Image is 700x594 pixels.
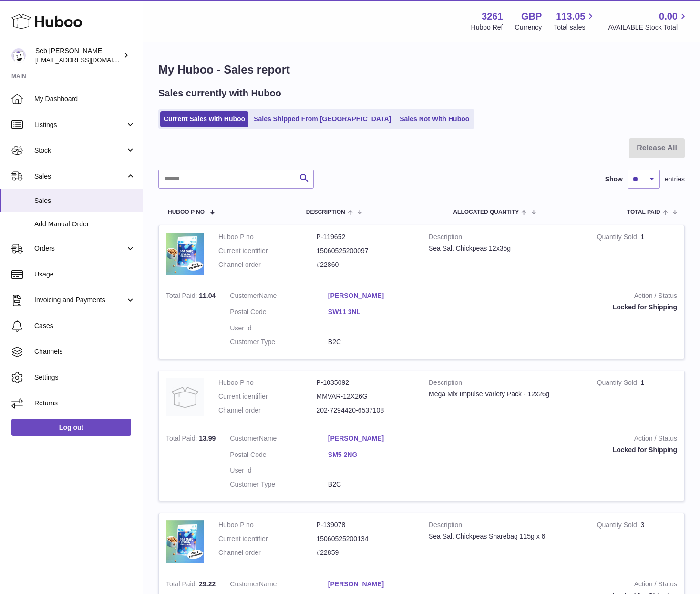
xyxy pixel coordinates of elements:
[608,23,689,32] span: AVAILABLE Stock Total
[199,292,216,299] span: 11.04
[328,434,426,443] a: [PERSON_NAME]
[158,62,685,77] h1: My Huboo - Sales report
[597,233,641,243] strong: Quantity Sold
[166,378,204,416] img: no-photo.jpg
[482,10,503,23] strong: 3261
[230,292,259,299] span: Customer
[230,324,328,333] dt: User Id
[317,378,415,387] dd: P-1035092
[35,46,121,64] div: Seb [PERSON_NAME]
[328,580,426,589] a: [PERSON_NAME]
[218,378,317,387] dt: Huboo P no
[230,466,328,475] dt: User Id
[199,580,216,588] span: 29.22
[218,392,317,401] dt: Current identifier
[605,175,623,184] label: Show
[515,23,542,32] div: Currency
[440,580,677,591] strong: Action / Status
[608,10,689,32] a: 0.00 AVAILABLE Stock Total
[34,270,135,279] span: Usage
[34,95,135,104] span: My Dashboard
[11,419,131,436] a: Log out
[440,434,677,445] strong: Action / Status
[218,233,317,242] dt: Huboo P no
[166,520,204,563] img: 32611658329202.jpg
[230,435,259,442] span: Customer
[34,146,125,155] span: Stock
[328,291,426,300] a: [PERSON_NAME]
[556,10,585,23] span: 113.05
[328,308,426,317] a: SW11 3NL
[440,303,677,312] div: Locked for Shipping
[429,244,583,253] div: Sea Salt Chickpeas 12x35g
[554,10,596,32] a: 113.05 Total sales
[317,392,415,401] dd: MMVAR-12X26G
[328,450,426,459] a: SM5 2NG
[317,260,415,269] dd: #22860
[440,291,677,303] strong: Action / Status
[429,532,583,541] div: Sea Salt Chickpeas Sharebag 115g x 6
[317,406,415,415] dd: 202-7294420-6537108
[627,209,660,215] span: Total paid
[166,233,204,275] img: 32611658329218.jpg
[230,338,328,347] dt: Customer Type
[453,209,519,215] span: ALLOCATED Quantity
[230,291,328,303] dt: Name
[34,321,135,330] span: Cases
[166,292,199,302] strong: Total Paid
[328,338,426,347] dd: B2C
[250,111,394,127] a: Sales Shipped From [GEOGRAPHIC_DATA]
[440,445,677,455] div: Locked for Shipping
[34,347,135,356] span: Channels
[317,520,415,530] dd: P-139078
[597,521,641,531] strong: Quantity Sold
[521,10,542,23] strong: GBP
[429,390,583,399] div: Mega Mix Impulse Variety Pack - 12x26g
[218,534,317,543] dt: Current identifier
[429,233,583,244] strong: Description
[230,434,328,445] dt: Name
[429,520,583,532] strong: Description
[218,260,317,269] dt: Channel order
[34,172,125,181] span: Sales
[554,23,596,32] span: Total sales
[34,220,135,229] span: Add Manual Order
[34,399,135,408] span: Returns
[396,111,473,127] a: Sales Not With Huboo
[230,308,328,319] dt: Postal Code
[34,244,125,253] span: Orders
[34,373,135,382] span: Settings
[328,480,426,489] dd: B2C
[34,296,125,305] span: Invoicing and Payments
[317,233,415,242] dd: P-119652
[590,225,684,285] td: 1
[160,111,248,127] a: Current Sales with Huboo
[230,480,328,489] dt: Customer Type
[597,379,641,389] strong: Quantity Sold
[218,548,317,557] dt: Channel order
[590,513,684,573] td: 3
[35,56,140,64] span: [EMAIL_ADDRESS][DOMAIN_NAME]
[317,534,415,543] dd: 15060525200134
[659,10,678,23] span: 0.00
[168,209,205,215] span: Huboo P no
[34,120,125,129] span: Listings
[166,435,199,445] strong: Total Paid
[166,580,199,590] strong: Total Paid
[590,371,684,427] td: 1
[665,175,685,184] span: entries
[230,580,259,588] span: Customer
[199,435,216,442] span: 13.99
[317,548,415,557] dd: #22859
[218,246,317,255] dt: Current identifier
[306,209,345,215] span: Description
[429,378,583,390] strong: Description
[230,450,328,462] dt: Postal Code
[230,580,328,591] dt: Name
[471,23,503,32] div: Huboo Ref
[11,48,26,63] img: ecom@bravefoods.co.uk
[218,406,317,415] dt: Channel order
[34,196,135,205] span: Sales
[158,87,281,100] h2: Sales currently with Huboo
[317,246,415,255] dd: 15060525200097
